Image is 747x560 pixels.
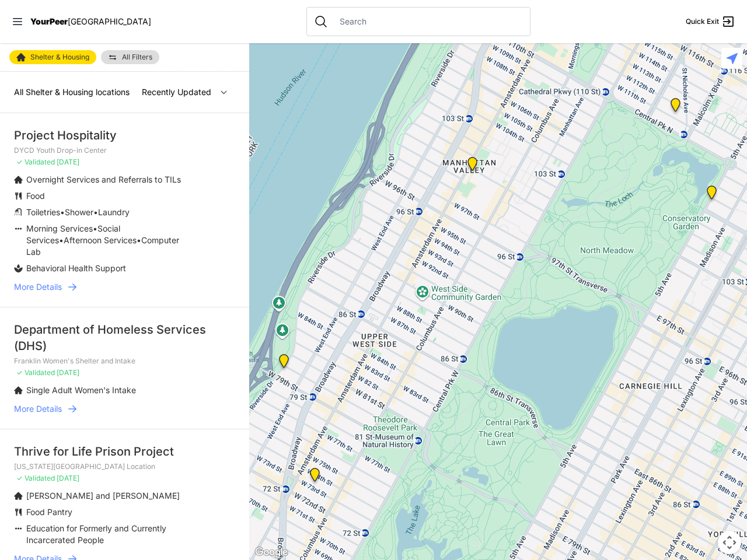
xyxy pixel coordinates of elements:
img: Google [252,545,291,560]
a: More Details [14,403,235,415]
span: Laundry [98,207,130,217]
span: ✓ Validated [16,368,55,377]
span: More Details [14,281,62,293]
span: [PERSON_NAME] and [PERSON_NAME] [26,491,180,501]
button: Map camera controls [718,531,741,554]
a: YourPeer[GEOGRAPHIC_DATA] [30,18,151,25]
div: Department of Homeless Services (DHS) [14,321,235,354]
input: Search [333,16,523,27]
span: [GEOGRAPHIC_DATA] [68,16,151,26]
span: All Shelter & Housing locations [14,87,130,97]
div: 820 MRT Residential Chemical Dependence Treatment Program [668,98,683,117]
span: Food [26,191,45,201]
span: Toiletries [26,207,60,217]
div: Trinity Lutheran Church [465,157,480,176]
span: Behavioral Health Support [26,263,126,273]
span: • [137,235,141,245]
span: Single Adult Women's Intake [26,385,136,395]
p: Franklin Women's Shelter and Intake [14,356,235,366]
a: More Details [14,281,235,293]
div: Thrive for Life Prison Project [14,443,235,460]
span: Overnight Services and Referrals to TILs [26,174,181,184]
span: Morning Services [26,223,93,233]
span: YourPeer [30,16,68,26]
span: • [60,207,65,217]
span: Afternoon Services [64,235,137,245]
span: All Filters [122,54,152,61]
span: More Details [14,403,62,415]
span: [DATE] [57,157,79,166]
div: Hamilton Senior Center [308,468,322,487]
span: Shower [65,207,93,217]
p: DYCD Youth Drop-in Center [14,146,235,155]
span: [DATE] [57,368,79,377]
span: ✓ Validated [16,474,55,482]
span: • [93,223,97,233]
div: Project Hospitality [14,127,235,143]
span: Shelter & Housing [30,54,89,61]
span: • [93,207,98,217]
a: Quick Exit [686,15,735,29]
p: [US_STATE][GEOGRAPHIC_DATA] Location [14,462,235,471]
span: Education for Formerly and Currently Incarcerated People [26,523,166,545]
span: Quick Exit [686,17,719,26]
span: ✓ Validated [16,157,55,166]
span: [DATE] [57,474,79,482]
a: Shelter & Housing [9,50,96,64]
div: Administrative Office, No Walk-Ins [277,354,291,373]
a: Open this area in Google Maps (opens a new window) [252,545,291,560]
span: Food Pantry [26,507,72,517]
a: All Filters [101,50,159,64]
span: • [59,235,64,245]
